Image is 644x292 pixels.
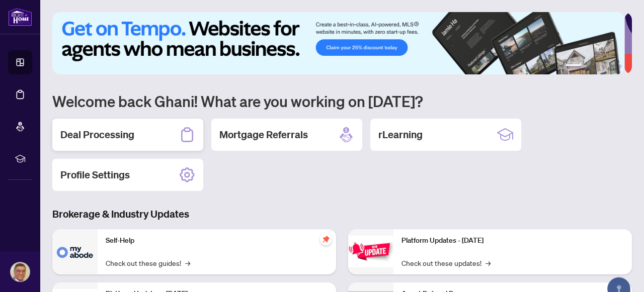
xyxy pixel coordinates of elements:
a: Check out these guides!→ [106,257,190,268]
button: 3 [594,64,598,68]
h3: Brokerage & Industry Updates [52,207,632,221]
button: Open asap [604,257,634,287]
span: → [185,257,190,268]
p: Platform Updates - [DATE] [401,235,624,246]
p: Self-Help [106,235,328,246]
img: Slide 0 [52,12,624,74]
img: Self-Help [52,229,98,274]
a: Check out these updates!→ [401,257,491,268]
img: Platform Updates - June 23, 2025 [348,236,393,267]
h1: Welcome back Ghani! What are you working on [DATE]? [52,91,632,111]
img: logo [8,8,32,26]
h2: Profile Settings [60,168,130,182]
button: 6 [618,64,622,68]
button: 4 [602,64,606,68]
h2: Deal Processing [60,128,134,142]
h2: rLearning [378,128,423,142]
h2: Mortgage Referrals [219,128,308,142]
button: 2 [586,64,590,68]
button: 5 [610,64,614,68]
span: → [486,257,491,268]
img: Profile Icon [11,262,30,281]
button: 1 [566,64,582,68]
span: pushpin [320,233,332,245]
